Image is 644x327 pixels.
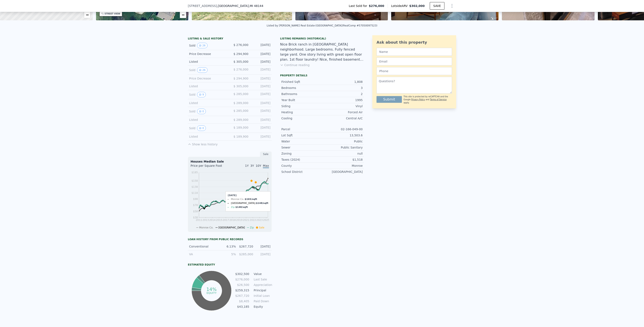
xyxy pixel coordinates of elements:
td: $276,000 [235,277,249,282]
span: $ 189,000 [234,126,248,129]
td: $8,405 [235,299,249,304]
div: School District [281,170,322,174]
div: Lot Sqft [281,133,322,137]
div: Loan history from public records [188,238,272,241]
input: Name [377,48,452,56]
td: $259,315 [235,288,249,293]
td: Initial Loan [253,293,272,298]
tspan: $38 [193,216,198,219]
a: Privacy Policy [411,98,425,101]
div: 1995 [322,98,363,102]
tspan: 2025 [263,219,270,221]
span: − [182,12,184,17]
span: $ 294,900 [234,52,248,56]
div: Sold [189,109,226,114]
tspan: 2019 [236,219,243,221]
div: 02-166-049-00 [322,127,363,131]
span: [GEOGRAPHIC_DATA] [218,226,245,229]
div: Central A/C [322,116,363,120]
tspan: $78 [193,204,198,207]
button: Show Options [448,2,456,10]
button: View historical data [197,125,206,131]
div: [DATE] [252,67,270,73]
div: LISTING & SALE HISTORY [188,37,272,41]
tspan: 14% [206,287,217,292]
div: Listed [189,84,226,88]
span: [STREET_ADDRESS] [188,4,217,8]
div: [DATE] [252,84,270,88]
td: Last Sale [253,277,272,282]
span: $ 276,000 [234,43,248,47]
tspan: 2018 [229,219,236,221]
div: $267,720 [238,244,253,249]
span: , [GEOGRAPHIC_DATA] [217,4,263,8]
button: Continue reading [280,63,310,67]
tspan: 2017 [223,219,229,221]
div: Public Sanitary [322,145,363,150]
tspan: 2023 [256,219,263,221]
div: Sale [260,151,272,157]
input: Phone [377,67,452,75]
div: Sold [189,43,226,48]
div: Sold [189,92,226,97]
td: $302,500 [235,272,249,276]
button: Show less history [188,141,218,146]
div: Year Built [281,98,322,102]
div: [DATE] [252,52,270,56]
div: County [281,164,322,168]
tspan: equity [206,291,217,294]
div: [DATE] [252,101,270,105]
div: Listed [189,118,226,122]
div: Conventional [189,244,219,249]
div: [DATE] [252,109,270,114]
span: Monroe Co. [199,226,213,229]
div: 2 [322,92,363,96]
tspan: $138 [191,185,198,188]
div: Bedrooms [281,86,322,90]
div: Estimated Equity [188,263,272,266]
div: Forced Air [322,110,363,114]
button: SAVE [430,2,444,10]
div: $285,000 [238,252,253,256]
span: Lotside ARV [391,4,409,8]
div: 3 [322,86,363,90]
tspan: 2014 [209,219,216,221]
tspan: 2021 [243,219,249,221]
div: Cooling [281,116,322,120]
span: $ 289,000 [234,118,248,121]
div: 13,503.6 [322,133,363,137]
span: $ 289,000 [234,101,248,105]
span: $ 305,000 [234,85,248,88]
span: $ 305,000 [234,60,248,63]
span: , MI 48144 [249,4,263,8]
button: View historical data [197,67,207,73]
div: [DATE] [252,43,270,48]
button: View historical data [197,92,206,97]
div: Listed [189,134,226,139]
a: Terms of Service [430,98,447,101]
div: 5% [221,252,236,256]
div: Price Decrease [189,52,226,56]
tspan: 2015 [216,219,222,221]
span: 3Y [250,164,254,167]
span: $302,000 [409,4,425,8]
div: Water [281,139,322,143]
div: Nice Brick ranch in [GEOGRAPHIC_DATA] neighborhood. Large bedrooms. Fully fenced large yard. One ... [280,42,364,62]
tspan: 2013 [203,219,209,221]
div: Property details [280,74,364,77]
div: [GEOGRAPHIC_DATA] [322,170,363,174]
a: Zoom out [180,12,186,18]
div: [DATE] [252,60,270,64]
div: 1,808 [322,80,363,84]
div: [DATE] [252,134,270,139]
td: $267,720 [235,293,249,298]
a: Zoom out [84,12,90,18]
div: Heating [281,110,322,114]
div: [DATE] [252,125,270,131]
span: $ 294,900 [234,77,248,80]
div: Monroe [322,164,363,168]
div: [DATE] [252,118,270,122]
div: [DATE] [256,244,270,249]
input: Email [377,57,452,65]
span: 10Y [256,164,261,167]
